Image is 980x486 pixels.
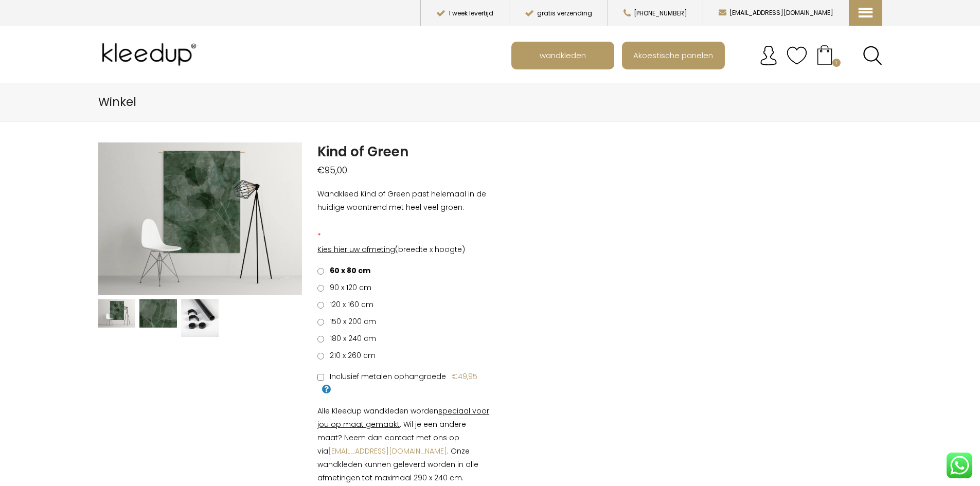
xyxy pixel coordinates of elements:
[452,371,477,382] span: €49,95
[317,142,490,161] h1: Kind of Green
[787,45,807,66] img: verlanglijstje.svg
[863,46,882,65] a: Search
[511,42,890,69] nav: Main menu
[807,42,842,67] a: Your cart
[317,268,324,275] input: 60 x 80 cm
[302,142,506,295] img: Kind of Green - Afbeelding 2
[98,34,204,75] img: Kleedup
[98,94,136,110] span: Winkel
[326,316,376,327] span: 150 x 200 cm
[317,243,490,256] p: (breedte x hoogte)
[317,244,395,255] span: Kies hier uw afmeting
[832,59,841,67] span: 1
[326,282,371,293] span: 90 x 120 cm
[317,285,324,292] input: 90 x 120 cm
[317,336,324,343] input: 180 x 240 cm
[326,371,446,382] span: Inclusief metalen ophangroede
[623,43,724,68] a: Akoestische panelen
[317,374,324,381] input: Inclusief metalen ophangroede
[512,43,613,68] a: wandkleden
[317,164,347,176] bdi: 95,00
[317,353,324,359] input: 210 x 260 cm
[98,299,136,328] img: Wandkleed Kind of Green Kleedup
[317,319,324,326] input: 150 x 200 cm
[326,350,376,361] span: 210 x 260 cm
[139,299,177,328] img: Kind of Green - Afbeelding 2
[326,265,370,276] span: 60 x 80 cm
[317,187,490,214] p: Wandkleed Kind of Green past helemaal in de huidige woontrend met heel veel groen.
[326,333,376,344] span: 180 x 240 cm
[317,164,325,176] span: €
[328,446,447,456] a: [EMAIL_ADDRESS][DOMAIN_NAME]
[534,45,592,65] span: wandkleden
[317,404,490,484] p: Alle Kleedup wandkleden worden . Wil je een andere maat? Neem dan contact met ons op via . Onze w...
[181,299,219,337] img: Kind of Green - Afbeelding 3
[758,45,779,66] img: account.svg
[326,299,373,310] span: 120 x 160 cm
[628,45,719,65] span: Akoestische panelen
[317,302,324,309] input: 120 x 160 cm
